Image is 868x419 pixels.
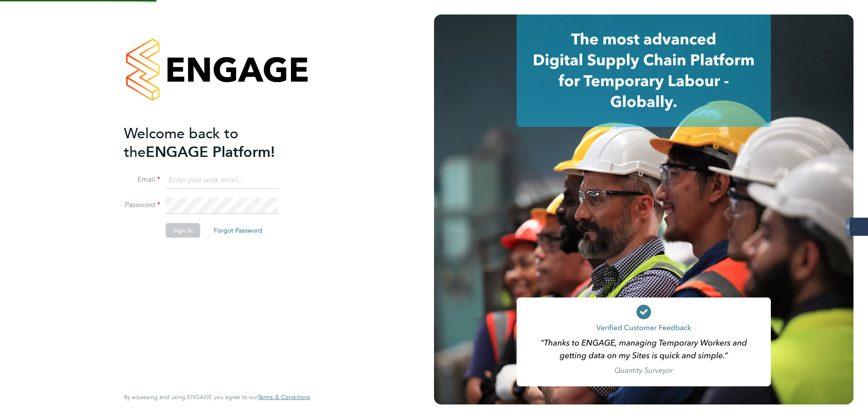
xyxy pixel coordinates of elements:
input: Enter your work email... [166,172,278,189]
span: By accessing and using ENGAGE you agree to our [124,393,310,401]
button: Sign In [166,223,200,238]
span: Welcome back to the [124,125,238,161]
h2: ENGAGE Platform! [124,124,301,161]
span: Terms & Conditions [258,393,310,401]
label: Email [124,175,160,185]
button: Forgot Password [207,223,270,238]
a: Terms & Conditions [258,394,310,401]
label: Password [124,200,160,210]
